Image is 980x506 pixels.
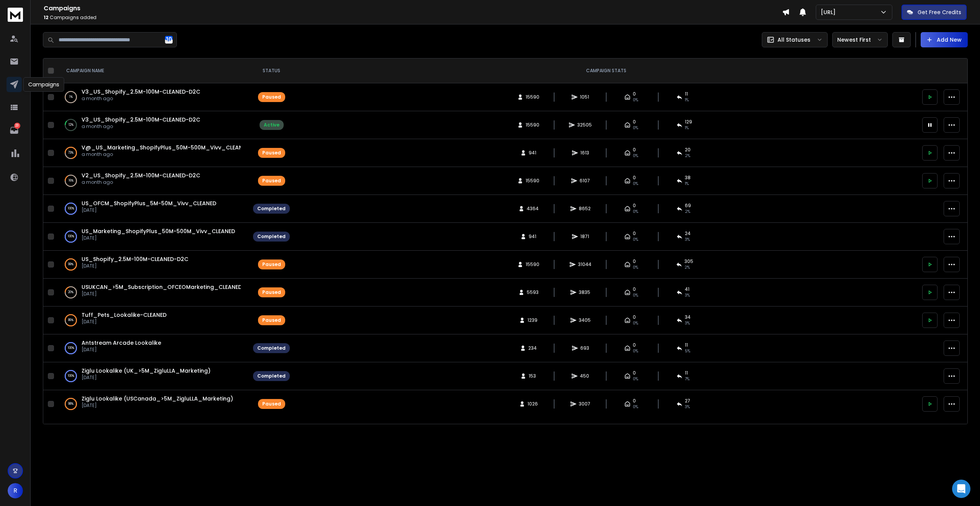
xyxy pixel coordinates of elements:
span: 7 % [685,376,689,382]
span: 1 % [685,97,689,103]
th: STATUS [248,58,294,83]
span: 8652 [579,206,591,212]
div: Paused [262,178,281,184]
div: Paused [262,401,281,407]
p: 12 % [69,121,73,129]
p: 23 [14,123,20,129]
p: [URL] [821,8,839,16]
span: 3007 [579,401,590,407]
span: 27 [685,398,690,404]
span: 1026 [528,401,538,407]
span: 6107 [580,178,590,184]
p: 20 % [68,289,73,296]
a: Ziglu Lookalike (USCanada_>5M_ZigluLLA_Marketing) [82,395,233,402]
th: CAMPAIGN NAME [57,58,248,83]
p: [DATE] [82,319,167,325]
span: 153 [529,373,536,379]
span: 0 [633,203,636,209]
p: a month ago [82,179,200,185]
a: Ziglu Lookalike (UK_>5M_ZigluLLA_Marketing) [82,367,211,375]
td: 100%US_OFCM_ShopifyPlus_5M-50M_Vivv_CLEANED[DATE] [57,195,248,223]
span: 1051 [580,94,589,100]
p: 73 % [68,149,73,157]
span: 0 [633,91,636,97]
span: 0 [633,147,636,153]
p: [DATE] [82,402,233,409]
a: US_Marketing_ShopifyPlus_50M-500M_Vivv_CLEANED [82,227,235,235]
p: a month ago [82,151,241,157]
td: 73%V@_US_Marketing_ShopifyPlus_50M-500M_Vivv_CLEANEDa month ago [57,139,248,167]
h1: Campaigns [44,4,782,13]
span: 0 [633,175,636,181]
span: 4364 [527,206,539,212]
p: [DATE] [82,291,241,297]
span: 2 % [685,209,690,215]
span: 3 % [685,237,690,243]
td: 12%V3_US_Shopify_2.5M-100M-CLEANED-D2Ca month ago [57,111,248,139]
div: Paused [262,94,281,100]
td: 100%Antstream Arcade Lookalike[DATE] [57,334,248,362]
span: 20 [685,147,691,153]
span: 31044 [578,261,591,268]
span: 0% [633,125,638,131]
span: 5593 [527,289,539,295]
span: 11 [685,91,688,97]
span: 69 [685,203,691,209]
img: logo [8,8,23,22]
p: [DATE] [82,263,188,269]
p: 86 % [68,316,73,324]
span: V2_US_Shopify_2.5M-100M-CLEANED-D2C [82,172,200,179]
span: 305 [684,258,693,264]
span: 450 [580,373,589,379]
span: 0% [633,237,638,243]
span: 941 [529,150,536,156]
span: 0% [633,153,638,159]
span: 0% [633,97,638,103]
span: 3835 [579,289,590,295]
span: 2 % [685,153,690,159]
span: 3405 [579,317,591,323]
span: 0 [633,398,636,404]
span: 1613 [580,150,589,156]
span: Tuff_Pets_Lookalike-CLEANED [82,311,167,319]
span: 0 [633,342,636,348]
button: Get Free Credits [902,5,967,20]
p: 99 % [68,261,73,268]
button: R [8,483,23,498]
span: 24 [685,230,691,237]
span: 34 [685,314,691,320]
td: 20%USUKCAN_>5M_Subscription_OFCEOMarketing_CLEANED[DATE] [57,279,248,307]
span: 38 [685,175,691,181]
span: 5 % [685,348,690,354]
div: Paused [262,317,281,323]
span: 11 [685,342,688,348]
span: USUKCAN_>5M_Subscription_OFCEOMarketing_CLEANED [82,283,242,291]
div: Completed [257,234,286,240]
span: 1871 [580,234,589,240]
span: 0 [633,286,636,292]
a: V@_US_Marketing_ShopifyPlus_50M-500M_Vivv_CLEANED [82,144,249,151]
a: V3_US_Shopify_2.5M-100M-CLEANED-D2C [82,88,200,96]
td: 99%US_Shopify_2.5M-100M-CLEANED-D2C[DATE] [57,251,248,279]
p: 100 % [68,344,74,352]
span: 12 [44,14,49,21]
span: 0% [633,348,638,354]
a: V3_US_Shopify_2.5M-100M-CLEANED-D2C [82,116,200,123]
p: 100 % [68,233,74,240]
span: 1239 [528,317,537,323]
p: 100 % [68,205,74,212]
span: 11 [685,370,688,376]
span: 0 [633,258,636,264]
td: 100%US_Marketing_ShopifyPlus_50M-500M_Vivv_CLEANED[DATE] [57,223,248,251]
button: Newest First [832,32,888,47]
p: [DATE] [82,235,235,241]
td: 86%Tuff_Pets_Lookalike-CLEANED[DATE] [57,307,248,334]
span: 0% [633,404,638,410]
span: 0% [633,264,638,271]
a: Antstream Arcade Lookalike [82,339,161,347]
p: 98 % [68,400,73,408]
span: 3 % [685,320,690,326]
p: [DATE] [82,207,216,213]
